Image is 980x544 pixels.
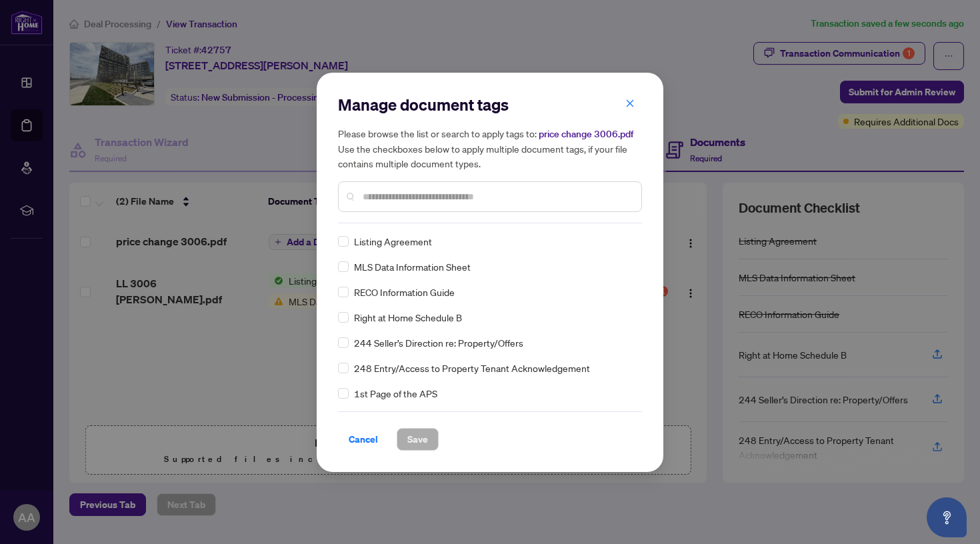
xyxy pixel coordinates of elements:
button: Save [397,428,439,451]
button: Open asap [927,497,967,537]
h2: Manage document tags [338,94,642,115]
span: price change 3006.pdf [539,128,633,140]
span: 248 Entry/Access to Property Tenant Acknowledgement [354,361,590,375]
span: Right at Home Schedule B [354,310,462,325]
span: close [625,99,635,108]
span: Listing Agreement [354,234,432,249]
span: Cancel [349,429,378,450]
span: RECO Information Guide [354,285,455,299]
span: 244 Seller’s Direction re: Property/Offers [354,335,523,350]
span: 1st Page of the APS [354,386,437,401]
span: MLS Data Information Sheet [354,259,471,274]
h5: Please browse the list or search to apply tags to: Use the checkboxes below to apply multiple doc... [338,126,642,171]
button: Cancel [338,428,389,451]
